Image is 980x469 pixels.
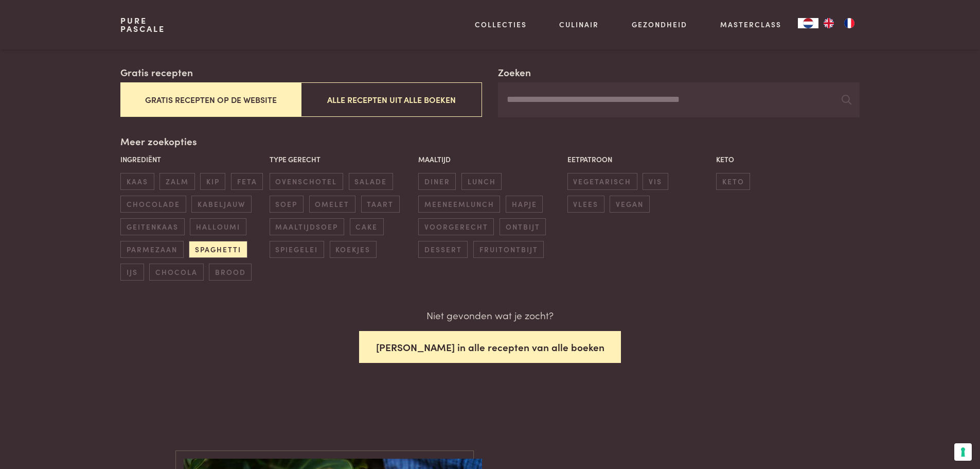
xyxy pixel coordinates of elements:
[643,173,668,190] span: vis
[191,196,251,213] span: kabeljauw
[149,264,203,281] span: chocola
[426,308,554,323] p: Niet gevonden wat je zocht?
[818,18,839,28] a: EN
[120,218,184,235] span: geitenkaas
[270,241,324,258] span: spiegelei
[610,196,649,213] span: vegan
[301,82,482,117] button: Alle recepten uit alle boeken
[559,19,599,30] a: Culinair
[330,241,377,258] span: koekjes
[270,196,304,213] span: soep
[798,18,818,28] a: NL
[418,241,468,258] span: dessert
[567,154,711,165] p: Eetpatroon
[159,173,194,190] span: zalm
[461,173,502,190] span: lunch
[190,218,246,235] span: halloumi
[349,173,393,190] span: salade
[270,173,343,190] span: ovenschotel
[120,173,154,190] span: kaas
[350,218,384,235] span: cake
[473,241,544,258] span: fruitontbijt
[120,65,193,80] label: Gratis recepten
[200,173,225,190] span: kip
[359,331,621,363] button: [PERSON_NAME] in alle recepten van alle boeken
[798,18,818,28] div: Language
[798,18,860,28] aside: Language selected: Nederlands
[120,196,186,213] span: chocolade
[309,196,355,213] span: omelet
[418,196,500,213] span: meeneemlunch
[506,196,543,213] span: hapje
[418,218,494,235] span: voorgerecht
[954,443,972,461] button: Uw voorkeuren voor toestemming voor trackingtechnologieën
[632,19,687,30] a: Gezondheid
[498,65,531,80] label: Zoeken
[270,218,344,235] span: maaltijdsoep
[361,196,400,213] span: taart
[716,173,750,190] span: keto
[120,82,301,117] button: Gratis recepten op de website
[839,18,860,28] a: FR
[418,154,562,165] p: Maaltijd
[209,264,252,281] span: brood
[120,154,264,165] p: Ingrediënt
[120,16,165,33] a: PurePascale
[270,154,413,165] p: Type gerecht
[120,264,144,281] span: ijs
[567,173,637,190] span: vegetarisch
[475,19,527,30] a: Collecties
[500,218,546,235] span: ontbijt
[120,241,183,258] span: parmezaan
[418,173,456,190] span: diner
[818,18,860,28] ul: Language list
[720,19,781,30] a: Masterclass
[567,196,604,213] span: vlees
[231,173,263,190] span: feta
[716,154,860,165] p: Keto
[189,241,247,258] span: spaghetti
